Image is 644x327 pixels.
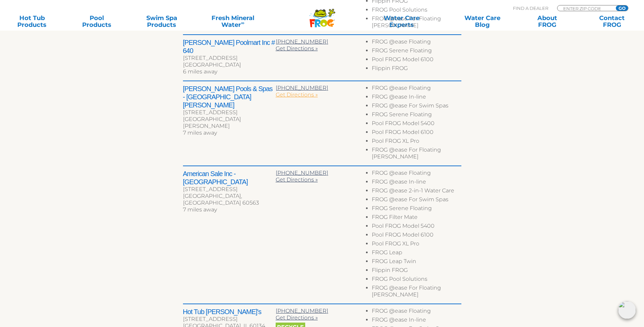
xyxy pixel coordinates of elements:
[372,178,461,187] li: FROG @ease In-line
[183,193,276,206] div: [GEOGRAPHIC_DATA], [GEOGRAPHIC_DATA] 60563
[183,85,276,109] h2: [PERSON_NAME] Pools & Spas - [GEOGRAPHIC_DATA][PERSON_NAME]
[372,285,461,300] li: FROG @ease For Floating [PERSON_NAME]
[276,91,318,98] a: Get Directions »
[372,187,461,196] li: FROG @ease 2-in-1 Water Care
[183,308,276,316] h2: Hot Tub [PERSON_NAME]'s
[72,15,122,28] a: PoolProducts
[372,38,461,47] li: FROG @ease Floating
[183,68,217,75] span: 6 miles away
[372,205,461,214] li: FROG Serene Floating
[372,308,461,316] li: FROG @ease Floating
[618,301,636,319] img: openIcon
[372,240,461,249] li: Pool FROG XL Pro
[522,15,572,28] a: AboutFROG
[183,38,276,55] h2: [PERSON_NAME] Poolmart Inc # 640
[372,15,461,31] li: FROG @ease For Floating [PERSON_NAME]
[372,316,461,325] li: FROG @ease In-line
[372,65,461,74] li: Flippin FROG
[372,120,461,129] li: Pool FROG Model 5400
[372,276,461,285] li: FROG Pool Solutions
[616,5,628,11] input: GO
[372,102,461,111] li: FROG @ease For Swim Spas
[183,186,276,193] div: [STREET_ADDRESS]
[587,15,637,28] a: ContactFROG
[276,45,318,52] a: Get Directions »
[372,56,461,65] li: Pool FROG Model 6100
[136,15,187,28] a: Swim SpaProducts
[372,223,461,231] li: Pool FROG Model 5400
[372,85,461,93] li: FROG @ease Floating
[372,6,461,15] li: FROG Pool Solutions
[372,214,461,223] li: FROG Filter Mate
[372,111,461,120] li: FROG Serene Floating
[372,267,461,276] li: Flippin FROG
[183,206,217,213] span: 7 miles away
[513,5,548,11] p: Find A Dealer
[372,129,461,138] li: Pool FROG Model 6100
[183,170,276,186] h2: American Sale Inc - [GEOGRAPHIC_DATA]
[7,15,57,28] a: Hot TubProducts
[563,5,608,11] input: Zip Code Form
[372,196,461,205] li: FROG @ease For Swim Spas
[457,15,508,28] a: Water CareBlog
[372,138,461,147] li: Pool FROG XL Pro
[372,258,461,267] li: FROG Leap Twin
[372,93,461,102] li: FROG @ease In-line
[276,308,328,314] a: [PHONE_NUMBER]
[276,176,318,183] a: Get Directions »
[372,147,461,162] li: FROG @ease For Floating [PERSON_NAME]
[372,231,461,240] li: Pool FROG Model 6100
[276,170,328,176] a: [PHONE_NUMBER]
[372,249,461,258] li: FROG Leap
[276,38,328,45] a: [PHONE_NUMBER]
[372,170,461,178] li: FROG @ease Floating
[183,116,276,130] div: [GEOGRAPHIC_DATA][PERSON_NAME]
[183,316,276,323] div: [STREET_ADDRESS]
[372,47,461,56] li: FROG Serene Floating
[183,109,276,116] div: [STREET_ADDRESS]
[276,85,328,91] a: [PHONE_NUMBER]
[183,130,217,136] span: 7 miles away
[183,62,276,68] div: [GEOGRAPHIC_DATA]
[183,55,276,62] div: [STREET_ADDRESS]
[276,314,318,321] a: Get Directions »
